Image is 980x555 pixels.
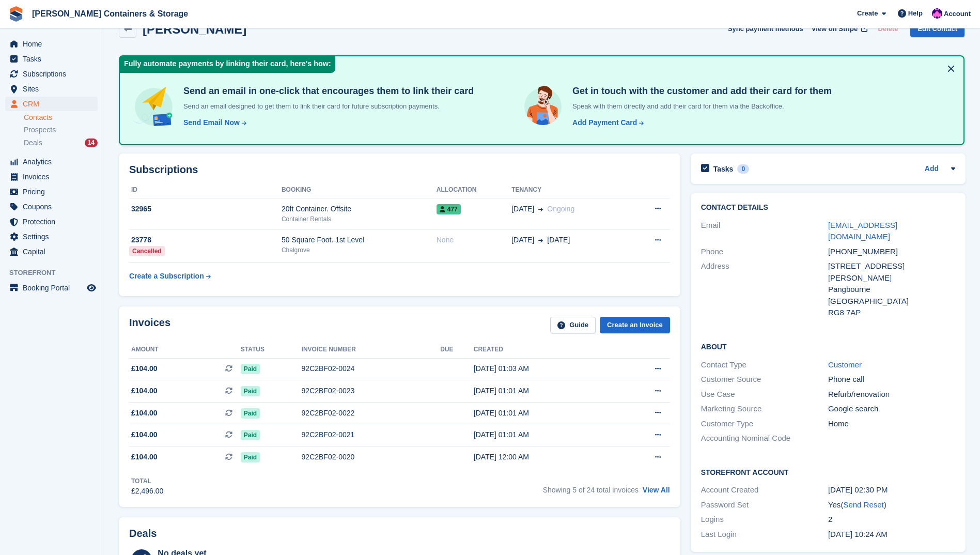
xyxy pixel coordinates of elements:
[179,85,474,97] h4: Send an email in one-click that encourages them to link their card
[282,235,437,245] div: 50 Square Foot. 1st Level
[5,214,98,229] a: menu
[600,317,670,334] a: Create an Invoice
[843,500,883,509] a: Send Reset
[474,408,615,419] div: [DATE] 01:01 AM
[437,235,511,245] div: None
[701,499,828,511] div: Password Set
[701,403,828,415] div: Marketing Source
[547,235,570,245] span: [DATE]
[131,363,158,374] span: £104.00
[828,360,862,369] a: Customer
[828,284,955,296] div: Pangbourne
[701,389,828,400] div: Use Case
[9,268,103,278] span: Storefront
[24,138,42,148] span: Deals
[807,20,870,37] a: View on Stripe
[23,52,85,66] span: Tasks
[511,235,534,245] span: [DATE]
[828,499,955,511] div: Yes
[131,429,158,440] span: £104.00
[8,6,24,22] img: stora-icon-8386f47178a22dfd0bd8f6a31ec36ba5ce8667c1dd55bd0f319d3a0aa187defe.svg
[511,204,534,214] span: [DATE]
[5,52,98,66] a: menu
[129,267,211,286] a: Create a Subscription
[129,164,670,176] h2: Subscriptions
[5,82,98,96] a: menu
[183,117,240,128] div: Send Email Now
[5,199,98,214] a: menu
[23,229,85,244] span: Settings
[572,117,637,128] div: Add Payment Card
[701,260,828,319] div: Address
[643,486,670,494] a: View All
[474,386,615,396] div: [DATE] 01:01 AM
[241,342,302,358] th: Status
[701,359,828,371] div: Contact Type
[282,182,437,198] th: Booking
[5,97,98,111] a: menu
[5,155,98,169] a: menu
[23,37,85,51] span: Home
[85,138,98,147] div: 14
[24,137,98,148] a: Deals 14
[302,386,441,396] div: 92C2BF02-0023
[241,452,260,463] span: Paid
[129,246,165,256] div: Cancelled
[302,408,441,419] div: 92C2BF02-0022
[701,220,828,243] div: Email
[874,20,902,37] button: Delete
[701,514,828,526] div: Logins
[474,452,615,463] div: [DATE] 12:00 AM
[701,374,828,386] div: Customer Source
[302,429,441,440] div: 92C2BF02-0021
[241,364,260,374] span: Paid
[701,418,828,430] div: Customer Type
[812,24,858,34] span: View on Stripe
[282,204,437,214] div: 20ft Container. Offsite
[5,244,98,259] a: menu
[701,341,955,351] h2: About
[828,530,888,538] time: 2023-08-22 09:24:28 UTC
[828,418,955,430] div: Home
[828,221,897,241] a: [EMAIL_ADDRESS][DOMAIN_NAME]
[129,182,282,198] th: ID
[23,67,85,81] span: Subscriptions
[701,467,955,477] h2: Storefront Account
[132,85,175,128] img: send-email-b5881ef4c8f827a638e46e229e590028c7e36e3a6c99d2365469aff88783de13.svg
[5,37,98,51] a: menu
[828,484,955,496] div: [DATE] 02:30 PM
[5,169,98,184] a: menu
[568,85,832,97] h4: Get in touch with the customer and add their card for them
[547,205,574,213] span: Ongoing
[24,113,98,122] a: Contacts
[120,56,335,73] div: Fully automate payments by linking their card, here's how:
[437,182,511,198] th: Allocation
[944,9,971,19] span: Account
[908,8,923,19] span: Help
[143,22,246,36] h2: [PERSON_NAME]
[5,184,98,199] a: menu
[5,67,98,81] a: menu
[23,82,85,96] span: Sites
[728,20,803,37] button: Sync payment methods
[129,317,170,334] h2: Invoices
[543,486,639,494] span: Showing 5 of 24 total invoices
[23,97,85,111] span: CRM
[5,229,98,244] a: menu
[925,163,939,175] a: Add
[282,245,437,255] div: Chalgrove
[828,389,955,400] div: Refurb/renovation
[737,164,749,174] div: 0
[131,386,158,396] span: £104.00
[24,125,56,135] span: Prospects
[85,282,98,294] a: Preview store
[241,430,260,440] span: Paid
[474,363,615,374] div: [DATE] 01:03 AM
[129,204,282,214] div: 32965
[828,307,955,319] div: RG8 7AP
[28,5,192,22] a: [PERSON_NAME] Containers & Storage
[511,182,629,198] th: Tenancy
[179,101,474,112] p: Send an email designed to get them to link their card for future subscription payments.
[302,342,441,358] th: Invoice number
[701,246,828,258] div: Phone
